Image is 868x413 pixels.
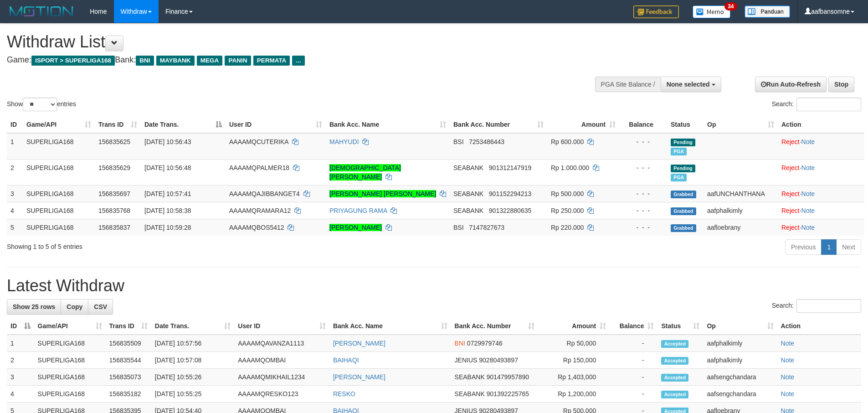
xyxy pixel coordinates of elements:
[7,386,34,403] td: 4
[453,207,483,214] span: SEABANK
[778,185,864,202] td: ·
[778,202,864,219] td: ·
[7,56,570,65] h4: Game: Bank:
[781,138,800,145] a: Reject
[229,190,300,197] span: AAAAMQAJIBBANGET4
[667,116,704,133] th: Status
[828,77,854,92] a: Stop
[98,224,130,231] span: 156835837
[667,81,710,88] span: None selected
[144,138,191,145] span: [DATE] 10:56:43
[671,165,695,172] span: Pending
[781,224,800,231] a: Reject
[455,390,485,398] span: SEABANK
[333,373,385,381] a: [PERSON_NAME]
[796,98,861,111] input: Search:
[781,190,800,197] a: Reject
[538,335,610,352] td: Rp 50,000
[619,116,667,133] th: Balance
[141,116,226,133] th: Date Trans.: activate to sort column descending
[610,352,657,369] td: -
[703,386,777,403] td: aafsengchandara
[23,133,95,160] td: SUPERLIGA168
[551,138,584,145] span: Rp 600.000
[34,318,106,335] th: Game/API: activate to sort column ascending
[23,202,95,219] td: SUPERLIGA168
[801,138,815,145] a: Note
[234,335,329,352] td: AAAAMQAVANZA1113
[547,116,619,133] th: Amount: activate to sort column ascending
[7,116,23,133] th: ID
[785,239,822,255] a: Previous
[151,369,234,386] td: [DATE] 10:55:26
[450,116,547,133] th: Bank Acc. Number: activate to sort column ascending
[88,299,113,315] a: CSV
[98,207,130,214] span: 156835768
[156,56,195,66] span: MAYBANK
[144,224,191,231] span: [DATE] 10:59:28
[623,137,663,146] div: - - -
[7,369,34,386] td: 3
[623,223,663,232] div: - - -
[781,164,800,171] a: Reject
[623,189,663,198] div: - - -
[329,190,436,197] a: [PERSON_NAME] [PERSON_NAME]
[34,369,106,386] td: SUPERLIGA168
[23,219,95,236] td: SUPERLIGA168
[144,207,191,214] span: [DATE] 10:58:38
[13,303,55,310] span: Show 25 rows
[551,224,584,231] span: Rp 220.000
[455,373,485,381] span: SEABANK
[778,219,864,236] td: ·
[67,303,82,310] span: Copy
[226,116,326,133] th: User ID: activate to sort column ascending
[98,190,130,197] span: 156835697
[551,190,584,197] span: Rp 500.000
[610,335,657,352] td: -
[326,116,450,133] th: Bank Acc. Name: activate to sort column ascending
[671,224,696,232] span: Grabbed
[151,318,234,335] th: Date Trans.: activate to sort column ascending
[671,148,687,155] span: Marked by aafsoycanthlai
[772,299,861,313] label: Search:
[453,164,483,171] span: SEABANK
[781,356,795,364] a: Note
[551,207,584,214] span: Rp 250.000
[703,369,777,386] td: aafsengchandara
[7,133,23,160] td: 1
[106,335,151,352] td: 156835509
[151,335,234,352] td: [DATE] 10:57:56
[755,77,827,92] a: Run Auto-Refresh
[7,185,23,202] td: 3
[7,318,34,335] th: ID: activate to sort column descending
[671,191,696,198] span: Grabbed
[703,352,777,369] td: aafphalkimly
[144,164,191,171] span: [DATE] 10:56:48
[333,340,385,347] a: [PERSON_NAME]
[94,303,107,310] span: CSV
[778,159,864,185] td: ·
[7,33,570,51] h1: Withdraw List
[778,116,864,133] th: Action
[34,352,106,369] td: SUPERLIGA168
[106,318,151,335] th: Trans ID: activate to sort column ascending
[31,56,115,66] span: ISPORT > SUPERLIGA168
[551,164,589,171] span: Rp 1.000.000
[229,207,291,214] span: AAAAMQRAMARA12
[661,391,688,398] span: Accepted
[333,390,355,398] a: RESKO
[777,318,861,335] th: Action
[106,386,151,403] td: 156835182
[538,369,610,386] td: Rp 1,403,000
[34,335,106,352] td: SUPERLIGA168
[610,318,657,335] th: Balance: activate to sort column ascending
[329,164,401,181] a: [DEMOGRAPHIC_DATA][PERSON_NAME]
[7,277,861,295] h1: Latest Withdraw
[106,352,151,369] td: 156835544
[106,369,151,386] td: 156835073
[772,98,861,111] label: Search:
[451,318,539,335] th: Bank Acc. Number: activate to sort column ascending
[455,340,465,347] span: BNI
[151,386,234,403] td: [DATE] 10:55:25
[704,116,778,133] th: Op: activate to sort column ascending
